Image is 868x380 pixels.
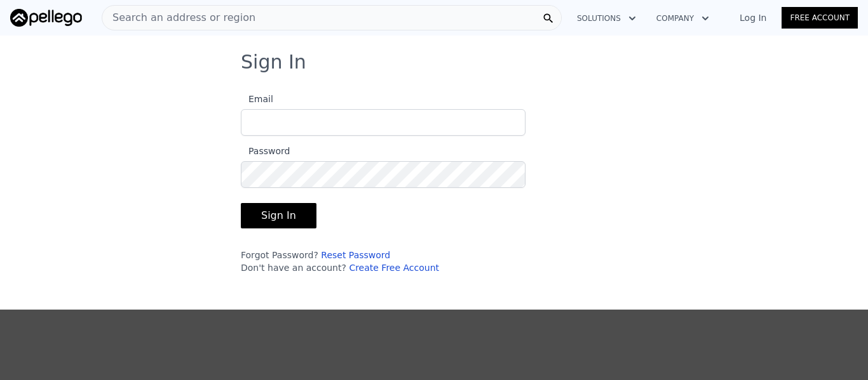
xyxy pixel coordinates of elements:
[10,9,82,27] img: Pellego
[241,94,273,104] span: Email
[321,250,390,260] a: Reset Password
[349,263,439,273] a: Create Free Account
[724,11,782,24] a: Log In
[646,7,719,30] button: Company
[241,249,526,274] div: Forgot Password? Don't have an account?
[567,7,646,30] button: Solutions
[241,203,316,228] button: Sign In
[241,161,526,188] input: Password
[241,51,627,74] h3: Sign In
[102,10,255,25] span: Search an address or region
[782,7,858,29] a: Free Account
[241,109,526,136] input: Email
[241,146,290,156] span: Password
